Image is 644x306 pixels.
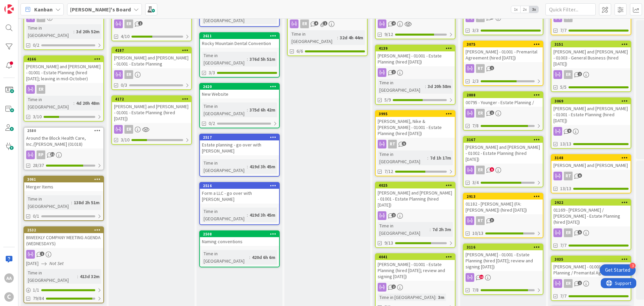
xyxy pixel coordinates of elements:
[376,188,455,209] div: [PERSON_NAME] and [PERSON_NAME] - 01001 - Estate Planning (hired [DATE])
[112,96,191,123] div: 4172[PERSON_NAME] and [PERSON_NAME] - 01001 - Estate Planning (hired [DATE])
[551,97,631,149] a: 3069[PERSON_NAME] and [PERSON_NAME] - 01001 - Estate Planning (hired [DATE])13/13
[26,96,73,111] div: Time in [GEOGRAPHIC_DATA]
[520,6,529,13] span: 2x
[560,293,567,300] span: 7/7
[124,70,133,79] div: ER
[463,244,543,295] a: 3116[PERSON_NAME] - 01001 - Estate Planning (hired [DATE]; review and signing [DATE])7/8
[464,98,543,107] div: 00795 - Younger - Estate Planning /
[376,111,455,117] div: 3995
[551,154,631,193] a: 3148[PERSON_NAME] and [PERSON_NAME]RT13/13
[121,33,129,40] span: 4/10
[23,226,104,303] a: 2532BIWEEKLY COMPANY MEETING AGENDA (WEDNESDAYS)[DATE]Not SetTime in [GEOGRAPHIC_DATA]:413d 32m1/...
[24,85,103,94] div: ER
[37,85,45,94] div: ER
[138,21,143,26] span: 1
[49,260,64,266] i: Not Set
[464,47,543,62] div: [PERSON_NAME] - 01001 - Premarital Agreement (hired [DATE])
[578,281,582,285] span: 1
[375,110,455,176] a: 3995[PERSON_NAME], Nike & [PERSON_NAME] - 01001 - Estate Planning (hired [DATE])RTTime in [GEOGRA...
[551,70,631,79] div: ER
[464,250,543,271] div: [PERSON_NAME] - 01001 - Estate Planning (hired [DATE]; review and signing [DATE])
[200,33,279,48] div: 2611Rocky Mountain Dental Convention
[463,136,543,187] a: 3167[PERSON_NAME] and [PERSON_NAME] - 01002 - Estate Planning (hired [DATE])ER3/4
[551,200,631,226] div: 292201169 - [PERSON_NAME] / [PERSON_NAME] - Estate Planning (hired [DATE])
[436,294,446,301] div: 3m
[472,122,479,129] span: 7/8
[551,228,631,237] div: ER
[476,216,485,225] div: RT
[23,55,104,122] a: 4166[PERSON_NAME] and [PERSON_NAME] - 01001 - Estate Planning (hired [DATE]; leaving in mid-Octob...
[376,182,455,209] div: 4025[PERSON_NAME] and [PERSON_NAME] - 01001 - Estate Planning (hired [DATE])
[203,84,279,89] div: 2620
[70,6,131,13] b: [PERSON_NAME]'s Board
[33,295,44,302] span: 79/84
[472,179,479,186] span: 3/4
[209,69,215,76] span: 3/3
[425,83,426,90] span: :
[428,154,453,162] div: 7d 1h 17m
[112,96,191,102] div: 4172
[551,256,631,262] div: 3035
[121,136,129,143] span: 3/10
[551,199,631,250] a: 292201169 - [PERSON_NAME] / [PERSON_NAME] - Estate Planning (hired [DATE])ER7/7
[472,27,479,34] span: 3/3
[200,84,279,90] div: 2620
[300,19,309,28] div: ER
[490,218,494,222] span: 3
[202,159,247,174] div: Time in [GEOGRAPHIC_DATA]
[464,193,543,200] div: 2913
[551,155,631,170] div: 3148[PERSON_NAME] and [PERSON_NAME]
[323,21,327,26] span: 1
[199,83,280,128] a: 2620New WebsiteTime in [GEOGRAPHIC_DATA]:375d 6h 42m0/2
[24,128,103,148] div: 2580Around the Block Health Care, Inc./[PERSON_NAME] (01018)
[200,237,279,246] div: Naming conventions
[379,255,455,259] div: 4041
[464,244,543,271] div: 3116[PERSON_NAME] - 01001 - Estate Planning (hired [DATE]; review and signing [DATE])
[4,292,14,302] div: C
[379,183,455,188] div: 4025
[464,92,543,98] div: 2888
[376,254,455,260] div: 4041
[23,176,104,221] a: 3061Merger ItemsTime in [GEOGRAPHIC_DATA]:138d 2h 51m0/1
[199,32,280,78] a: 2611Rocky Mountain Dental ConventionTime in [GEOGRAPHIC_DATA]:376d 5h 51m3/3
[426,83,453,90] div: 3d 20h 58m
[551,200,631,206] div: 2922
[567,129,572,133] span: 9
[14,1,31,9] span: Support
[551,104,631,125] div: [PERSON_NAME] and [PERSON_NAME] - 01001 - Estate Planning (hired [DATE])
[24,182,103,191] div: Merger Items
[551,47,631,68] div: [PERSON_NAME] and [PERSON_NAME] - 01003 - General Business (hired [DATE])
[378,294,435,301] div: Time in [GEOGRAPHIC_DATA]
[26,24,73,39] div: Time in [GEOGRAPHIC_DATA]
[37,150,45,159] div: RP
[467,137,543,142] div: 3167
[24,134,103,148] div: Around the Block Health Care, Inc./[PERSON_NAME] (01018)
[605,267,630,273] div: Get Started
[376,111,455,138] div: 3995[PERSON_NAME], Nike & [PERSON_NAME] - 01001 - Estate Planning (hired [DATE])
[467,93,543,97] div: 2888
[560,140,571,147] span: 13/13
[551,41,631,92] a: 3151[PERSON_NAME] and [PERSON_NAME] - 01003 - General Business (hired [DATE])ER5/5
[24,227,103,233] div: 2532
[551,256,631,277] div: 3035[PERSON_NAME] - 01001 - Estate Planning / Premarital Ag (hired [DATE])
[111,95,192,145] a: 4172[PERSON_NAME] and [PERSON_NAME] - 01001 - Estate Planning (hired [DATE])ER3/10
[554,156,631,160] div: 3148
[464,92,543,107] div: 288800795 - Younger - Estate Planning /
[376,260,455,281] div: [PERSON_NAME] - 01001 - Estate Planning (hired [DATE]; review and signing [DATE])
[564,279,573,288] div: ER
[391,213,396,217] span: 2
[337,34,338,41] span: :
[200,134,279,140] div: 2517
[388,140,397,148] div: RT
[551,98,631,104] div: 3069
[427,154,428,162] span: :
[78,273,101,280] div: 413d 32m
[551,206,631,226] div: 01169 - [PERSON_NAME] / [PERSON_NAME] - Estate Planning (hired [DATE])
[124,19,133,28] div: ER
[247,211,248,219] span: :
[464,64,543,73] div: RT
[112,47,191,53] div: 4187
[464,137,543,164] div: 3167[PERSON_NAME] and [PERSON_NAME] - 01002 - Estate Planning (hired [DATE])
[199,230,280,267] a: 2508Naming conventionsTime in [GEOGRAPHIC_DATA]:420d 6h 6m
[112,102,191,123] div: [PERSON_NAME] and [PERSON_NAME] - 01001 - Estate Planning (hired [DATE])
